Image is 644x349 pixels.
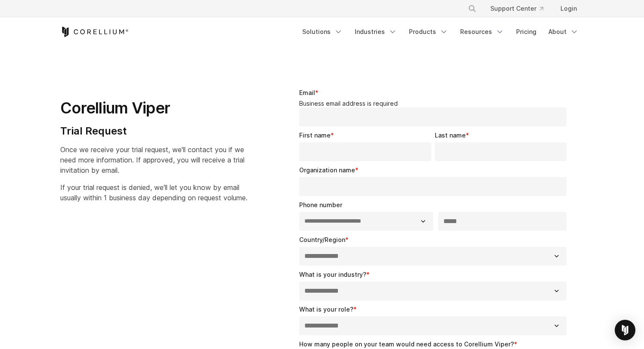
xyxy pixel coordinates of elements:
span: How many people on your team would need access to Corellium Viper? [299,340,514,348]
span: First name [299,132,331,139]
span: Once we receive your trial request, we'll contact you if we need more information. If approved, y... [60,145,245,174]
span: Organization name [299,166,355,174]
a: About [543,24,584,40]
span: Email [299,89,315,96]
span: If your trial request is denied, we'll let you know by email usually within 1 business day depend... [60,183,248,202]
span: Country/Region [299,236,345,243]
a: Products [404,24,453,40]
h1: Corellium Viper [60,98,248,118]
span: Last name [435,132,466,139]
div: Open Intercom Messenger [615,320,635,340]
span: What is your role? [299,306,353,313]
a: Login [554,1,584,16]
a: Corellium Home [60,27,129,37]
a: Industries [350,24,402,40]
span: What is your industry? [299,271,366,278]
div: Navigation Menu [297,24,584,40]
a: Pricing [511,24,542,40]
span: Phone number [299,201,342,208]
h4: Trial Request [60,125,248,138]
a: Resources [455,24,509,40]
div: Navigation Menu [458,1,584,16]
a: Support Center [483,1,550,16]
legend: Business email address is required [299,100,570,107]
a: Solutions [297,24,348,40]
button: Search [464,1,480,16]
